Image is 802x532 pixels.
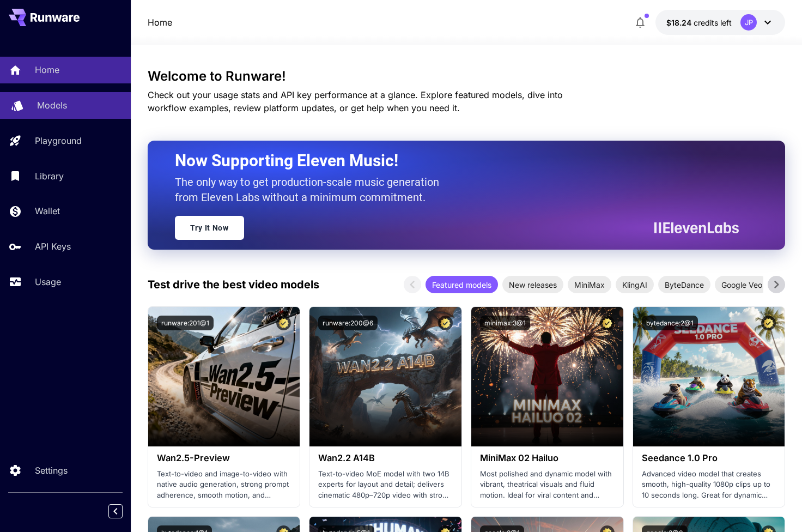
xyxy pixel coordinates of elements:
p: Models [37,99,67,112]
p: API Keys [35,240,71,253]
img: alt [633,307,785,446]
div: Collapse sidebar [117,501,131,521]
h3: Seedance 1.0 Pro [642,453,776,463]
button: Certified Model – Vetted for best performance and includes a commercial license. [761,316,776,330]
div: Google Veo [715,276,769,293]
p: Test drive the best video models [148,276,319,293]
button: runware:201@1 [157,316,214,330]
p: Settings [35,464,68,477]
h3: Wan2.2 A14B [318,453,453,463]
div: JP [740,14,757,31]
button: Collapse sidebar [108,504,123,518]
p: The only way to get production-scale music generation from Eleven Labs without a minimum commitment. [175,174,447,205]
h3: Welcome to Runware! [148,69,785,84]
p: Advanced video model that creates smooth, high-quality 1080p clips up to 10 seconds long. Great f... [642,469,776,501]
h2: Now Supporting Eleven Music! [175,150,731,171]
div: MiniMax [568,276,611,293]
p: Playground [35,134,82,147]
img: alt [471,307,623,446]
h3: MiniMax 02 Hailuo [480,453,615,463]
nav: breadcrumb [148,16,172,29]
img: alt [309,307,461,446]
span: credits left [694,18,732,27]
p: Home [35,63,59,76]
a: Home [148,16,172,29]
span: KlingAI [616,279,654,291]
button: runware:200@6 [318,316,378,330]
span: $18.24 [666,18,694,27]
span: Featured models [426,279,498,291]
p: Text-to-video MoE model with two 14B experts for layout and detail; delivers cinematic 480p–720p ... [318,469,453,501]
span: Check out your usage stats and API key performance at a glance. Explore featured models, dive int... [148,89,563,113]
div: KlingAI [616,276,654,293]
p: Usage [35,275,61,288]
span: New releases [502,279,563,291]
div: $18.2406 [666,17,732,28]
button: minimax:3@1 [480,316,530,330]
div: New releases [502,276,563,293]
div: Featured models [426,276,498,293]
span: Google Veo [715,279,769,291]
button: Certified Model – Vetted for best performance and includes a commercial license. [276,316,291,330]
button: $18.2406JP [655,10,785,35]
span: ByteDance [658,279,710,291]
h3: Wan2.5-Preview [157,453,291,463]
p: Library [35,170,64,183]
p: Text-to-video and image-to-video with native audio generation, strong prompt adherence, smooth mo... [157,469,291,501]
p: Wallet [35,204,60,217]
button: Certified Model – Vetted for best performance and includes a commercial license. [438,316,453,330]
button: Certified Model – Vetted for best performance and includes a commercial license. [600,316,615,330]
button: bytedance:2@1 [642,316,698,330]
div: ByteDance [658,276,710,293]
img: alt [148,307,300,446]
p: Most polished and dynamic model with vibrant, theatrical visuals and fluid motion. Ideal for vira... [480,469,615,501]
a: Try It Now [175,216,244,240]
span: MiniMax [568,279,611,291]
